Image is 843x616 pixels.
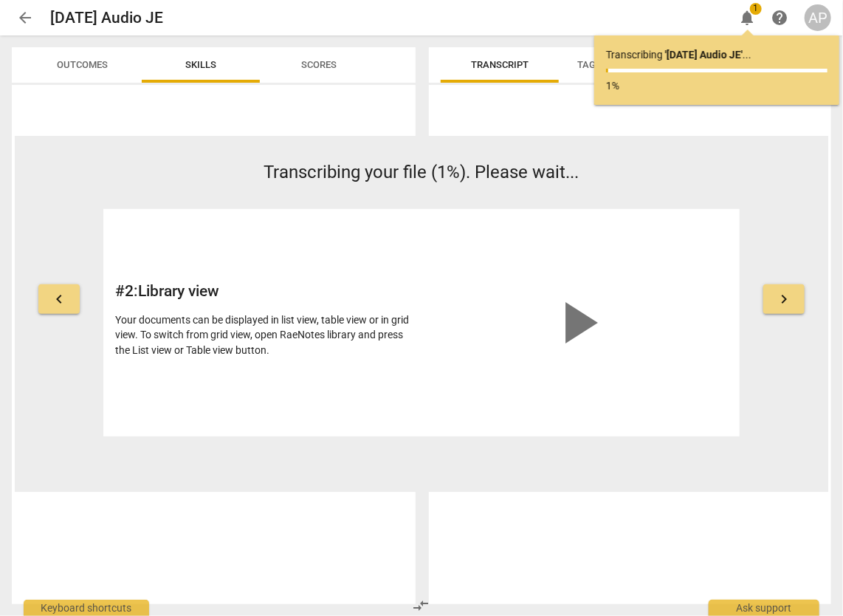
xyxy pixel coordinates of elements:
[805,4,831,31] button: AP
[771,9,788,27] span: help
[577,59,658,70] span: Tags & Speakers
[185,59,216,70] span: Skills
[750,3,762,15] span: 1
[50,9,163,27] h2: [DATE] Audio JE
[471,59,529,70] span: Transcript
[766,4,793,31] a: Help
[58,59,109,70] span: Outcomes
[24,600,149,616] div: Keyboard shortcuts
[709,600,819,616] div: Ask support
[115,282,416,301] h2: # 2 : Library view
[734,4,760,31] button: Notifications
[413,597,430,615] span: compare_arrows
[50,290,68,308] span: keyboard_arrow_left
[606,78,827,94] p: 1%
[665,49,743,61] b: ' [DATE] Audio JE '
[606,47,827,63] p: Transcribing ...
[264,162,579,182] span: Transcribing your file (1%). Please wait...
[16,9,34,27] span: arrow_back
[301,59,337,70] span: Scores
[775,290,793,308] span: keyboard_arrow_right
[738,9,756,27] span: notifications
[543,287,613,358] span: play_arrow
[115,312,416,358] div: Your documents can be displayed in list view, table view or in grid view. To switch from grid vie...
